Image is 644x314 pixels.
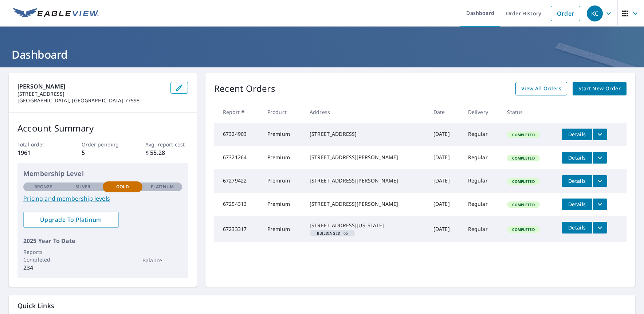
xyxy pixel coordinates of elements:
button: filesDropdownBtn-67233317 [592,222,607,233]
span: Completed [508,156,539,161]
span: Details [566,154,588,161]
td: [DATE] [428,216,462,242]
p: 1961 [17,148,60,157]
a: View All Orders [515,82,567,95]
td: 67233317 [214,216,262,242]
div: [STREET_ADDRESS][US_STATE] [310,222,422,229]
button: detailsBtn-67324903 [562,129,592,140]
button: filesDropdownBtn-67254313 [592,199,607,210]
td: Regular [462,216,502,242]
p: Gold [116,184,129,190]
p: Total order [17,141,60,148]
td: [DATE] [428,169,462,193]
span: Start New Order [578,84,621,93]
th: Report # [214,101,262,123]
p: Quick Links [17,301,627,310]
div: [STREET_ADDRESS] [310,130,422,138]
th: Address [304,101,428,123]
button: filesDropdownBtn-67324903 [592,129,607,140]
p: 5 [82,148,124,157]
p: Platinum [151,184,174,190]
span: Completed [508,132,539,137]
td: Regular [462,169,502,193]
a: Start New Order [573,82,627,95]
p: [PERSON_NAME] [17,82,165,91]
span: View All Orders [521,84,561,93]
th: Delivery [462,101,502,123]
th: Date [428,101,462,123]
button: detailsBtn-67254313 [562,199,592,210]
td: 67279422 [214,169,262,193]
span: Completed [508,179,539,184]
div: KC [587,5,603,21]
p: [STREET_ADDRESS] [17,91,165,97]
td: [DATE] [428,193,462,216]
td: Regular [462,193,502,216]
span: Completed [508,202,539,207]
td: Regular [462,146,502,169]
span: ob [313,231,352,235]
p: Bronze [34,184,52,190]
p: Silver [75,184,91,190]
td: Premium [262,193,304,216]
p: 234 [23,263,63,272]
td: Regular [462,123,502,146]
span: Details [566,224,588,231]
button: filesDropdownBtn-67279422 [592,175,607,187]
span: Completed [508,227,539,232]
td: 67321264 [214,146,262,169]
img: EV Logo [13,8,99,19]
span: Details [566,177,588,184]
div: [STREET_ADDRESS][PERSON_NAME] [310,200,422,208]
em: Building ID [317,231,341,235]
p: Avg. report cost [145,141,188,148]
p: Order pending [82,141,124,148]
span: Details [566,201,588,208]
td: 67324903 [214,123,262,146]
td: 67254313 [214,193,262,216]
span: Upgrade To Platinum [29,216,113,224]
p: [GEOGRAPHIC_DATA], [GEOGRAPHIC_DATA] 77598 [17,97,165,104]
h1: Dashboard [9,47,635,62]
a: Upgrade To Platinum [23,212,119,228]
button: detailsBtn-67321264 [562,152,592,164]
td: [DATE] [428,146,462,169]
button: detailsBtn-67233317 [562,222,592,233]
a: Pricing and membership levels [23,194,182,203]
a: Order [551,6,580,21]
span: Details [566,131,588,138]
td: Premium [262,146,304,169]
div: [STREET_ADDRESS][PERSON_NAME] [310,154,422,161]
button: filesDropdownBtn-67321264 [592,152,607,164]
td: Premium [262,216,304,242]
th: Status [501,101,556,123]
button: detailsBtn-67279422 [562,175,592,187]
p: Recent Orders [214,82,275,95]
p: Account Summary [17,122,188,135]
p: Balance [142,256,182,264]
th: Product [262,101,304,123]
td: [DATE] [428,123,462,146]
p: Membership Level [23,169,182,178]
td: Premium [262,169,304,193]
p: $ 55.28 [145,148,188,157]
div: [STREET_ADDRESS][PERSON_NAME] [310,177,422,184]
p: Reports Completed [23,248,63,263]
td: Premium [262,123,304,146]
p: 2025 Year To Date [23,236,182,245]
